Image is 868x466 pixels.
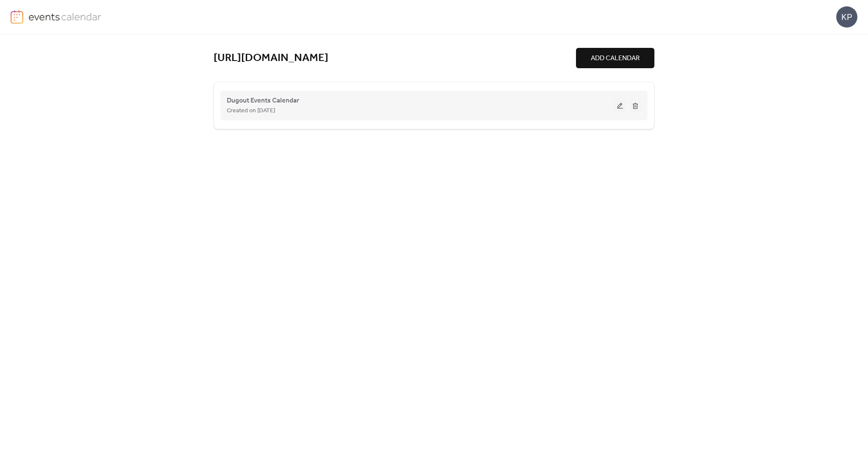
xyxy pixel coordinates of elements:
[28,10,102,23] img: logo-type
[227,106,275,116] span: Created on [DATE]
[214,51,328,65] a: [URL][DOMAIN_NAME]
[576,48,654,68] button: ADD CALENDAR
[591,53,640,64] span: ADD CALENDAR
[11,10,23,24] img: logo
[227,96,299,106] span: Dugout Events Calendar
[836,6,857,28] div: KP
[227,98,299,103] a: Dugout Events Calendar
